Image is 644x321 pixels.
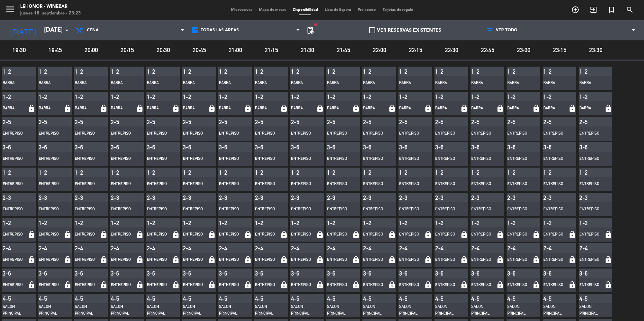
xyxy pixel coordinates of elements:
[363,144,380,151] div: 3-6
[111,130,134,137] div: Entrepiso
[507,219,524,226] div: 1-2
[111,194,128,201] div: 2-3
[75,194,92,201] div: 2-3
[111,169,128,176] div: 1-2
[39,155,62,162] div: Entrepiso
[111,181,134,187] div: Entrepiso
[399,155,423,162] div: Entrepiso
[530,230,540,239] i: lock
[255,169,272,176] div: 1-2
[327,219,344,226] div: 1-2
[110,45,144,55] span: 20:15
[314,23,318,27] span: fiber_manual_record
[3,130,26,137] div: Entrepiso
[39,130,62,137] div: Entrepiso
[507,105,530,112] div: Barra
[111,144,128,151] div: 3-6
[507,130,531,137] div: Entrepiso
[111,206,134,213] div: Entrepiso
[471,80,495,86] div: Barra
[111,80,134,86] div: Barra
[543,80,567,86] div: Barra
[147,219,164,226] div: 1-2
[219,105,242,112] div: Barra
[399,181,423,187] div: Entrepiso
[327,105,350,112] div: Barra
[75,105,98,112] div: Barra
[435,219,452,226] div: 1-2
[3,169,20,176] div: 1-2
[567,104,576,112] i: lock
[471,194,488,201] div: 2-3
[219,93,236,100] div: 1-2
[579,206,603,213] div: Entrepiso
[256,8,289,12] span: Mapa de mesas
[39,206,62,213] div: Entrepiso
[38,45,72,55] span: 19:45
[291,118,308,126] div: 2-5
[219,206,243,213] div: Entrepiso
[543,105,567,112] div: Barra
[579,118,596,126] div: 2-5
[471,155,495,162] div: Entrepiso
[494,230,504,239] i: lock
[228,8,256,12] span: Mis reservas
[242,230,252,239] i: lock
[471,181,495,187] div: Entrepiso
[289,8,321,12] span: Disponibilidad
[147,130,170,137] div: Entrepiso
[147,93,164,100] div: 1-2
[579,169,596,176] div: 1-2
[3,80,26,86] div: Barra
[20,10,81,17] div: jueves 18. septiembre - 23:23
[399,105,422,112] div: Barra
[183,155,206,162] div: Entrepiso
[39,194,56,201] div: 2-3
[306,26,314,34] span: pending_actions
[219,130,243,137] div: Entrepiso
[579,93,596,100] div: 1-2
[291,206,315,213] div: Entrepiso
[399,118,416,126] div: 2-5
[219,118,236,126] div: 2-5
[579,219,596,226] div: 1-2
[543,194,560,201] div: 2-3
[363,206,387,213] div: Entrepiso
[75,219,92,226] div: 1-2
[471,169,488,176] div: 1-2
[496,28,517,33] span: VER TODO
[579,181,603,187] div: Entrepiso
[422,104,432,112] i: lock
[399,144,416,151] div: 3-6
[147,144,164,151] div: 3-6
[3,231,26,238] div: Entrepiso
[435,80,459,86] div: Barra
[183,231,206,238] div: Entrepiso
[399,68,416,75] div: 1-2
[206,230,216,239] i: lock
[3,144,20,151] div: 3-6
[435,181,459,187] div: Entrepiso
[39,144,56,151] div: 3-6
[75,80,98,86] div: Barra
[507,181,531,187] div: Entrepiso
[20,3,81,10] div: Lehonor - Winebar
[111,68,128,75] div: 1-2
[471,118,488,126] div: 2-5
[3,219,20,226] div: 1-2
[354,8,379,12] span: Pre-acceso
[39,118,56,126] div: 2-5
[182,45,216,55] span: 20:45
[399,169,416,176] div: 1-2
[3,155,26,162] div: Entrepiso
[242,104,252,112] i: lock
[75,181,98,187] div: Entrepiso
[39,181,62,187] div: Entrepiso
[170,104,180,112] i: lock
[399,130,423,137] div: Entrepiso
[75,93,92,100] div: 1-2
[255,219,272,226] div: 1-2
[278,104,288,112] i: lock
[543,169,560,176] div: 1-2
[327,206,351,213] div: Entrepiso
